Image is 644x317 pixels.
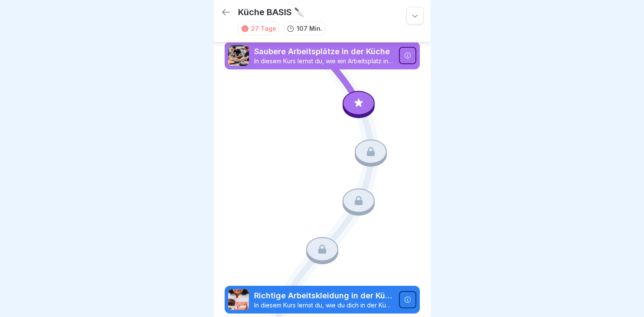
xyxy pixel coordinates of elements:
[297,24,322,33] p: 107 Min.
[228,289,249,310] img: z1gxybulsott87c7gxmr5x83.png
[254,301,394,309] p: In diesem Kurs lernst du, wie du dich in der Küche angemessen kleidest und schützt.
[254,57,394,65] p: In diesem Kurs lernst du, wie ein Arbeitsplatz in der Küche aussehen sollte und welche Fehler ver...
[254,46,394,57] p: Saubere Arbeitsplätze in der Küche
[228,45,249,66] img: t4k1s3c8kfftykwj7okmtzoy.png
[251,24,276,33] div: 27 Tage
[254,290,394,301] p: Richtige Arbeitskleidung in der Küche
[238,7,305,17] p: Küche BASIS 🔪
